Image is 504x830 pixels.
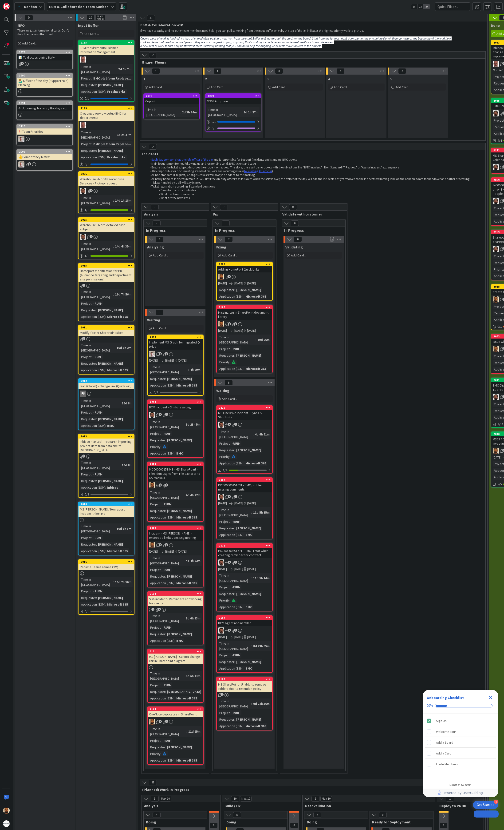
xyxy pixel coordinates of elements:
[147,177,483,181] li: All newly handled incidents remain in BMC until the on-duty officer's shift is over. When the shi...
[80,241,113,251] div: Time in [GEOGRAPHIC_DATA]
[115,132,115,137] span: :
[81,107,134,110] div: 2149
[215,228,270,233] span: In Progress
[436,761,458,767] div: Invite Members
[205,125,261,131] div: 0/1
[17,78,72,88] div: 💁🏼‍♂️ Officer of the day (Support role) Planning
[147,192,483,196] li: What has been done so far
[328,76,330,81] span: 4
[144,212,203,216] span: Analysis
[222,220,230,226] span: 7
[97,82,124,88] div: [PERSON_NAME]
[149,144,157,150] span: 14
[114,244,133,249] div: 14d 4h 35m
[145,107,180,117] div: Time in [GEOGRAPHIC_DATA]
[217,305,272,309] div: 2166
[213,68,221,74] span: 1
[411,4,417,9] span: 1x
[24,4,37,9] span: Kanban
[17,101,72,105] div: 1991
[147,245,164,249] span: Analysing
[80,195,113,206] div: Time in [GEOGRAPHIC_DATA]
[151,158,213,162] a: Each day someone has the role officer of the day
[146,228,201,233] span: In Progress
[398,68,406,74] span: 0
[79,325,134,330] div: 2011
[148,526,203,530] div: 2020
[487,694,494,701] div: Close Checklist
[148,412,203,418] div: AC
[212,126,216,131] span: 0 / 1
[17,128,72,135] div: ‼️Team Priorities
[79,40,134,55] div: 2185ESM requirements Huisman Information Management
[284,228,339,233] span: In Progress
[28,162,31,165] span: 1
[90,235,93,238] span: 1
[156,236,164,242] span: 0
[497,138,502,143] span: 4/4
[79,218,134,232] div: 2085Warehouse - More detailed case subject
[425,789,496,797] a: Powered by UserGuiding
[212,119,216,124] span: 0 / 1
[425,726,496,737] div: Welcome Tour is incomplete.
[17,50,72,54] div: 1979
[79,263,134,268] div: 2015
[205,94,261,98] div: 2269
[97,18,104,20] div: Max 15
[25,15,33,20] span: 5
[80,76,91,81] div: Project
[180,110,181,115] span: :
[18,161,24,168] img: Rd
[217,406,272,410] div: 2225
[147,181,483,185] li: Tickets handled by Dolf will stay in BMC
[147,188,483,192] li: Describe the current situation
[217,543,272,558] div: 2072INC000000251771 - BMC - Error when creating reminder for contract
[427,695,464,700] div: Onboarding Checklist
[436,750,451,756] div: Add a Card
[3,820,10,827] img: avatar
[80,234,86,240] img: AC
[493,110,499,116] img: AC
[79,263,134,282] div: 2015Homeport modification for PR (Audience targeting and Department site permissions)
[105,155,106,160] span: :
[116,67,117,72] span: :
[473,801,498,809] div: Open Get Started checklist, remaining modules: 4
[148,462,203,466] div: 2018
[19,51,72,54] div: 1979
[81,264,134,267] div: 2015
[85,253,89,258] span: 1 / 1
[79,207,134,213] div: 1/1
[79,434,134,453] div: 2013Inbisco Plantool - research importing project data from datalake to [GEOGRAPHIC_DATA]
[148,462,203,481] div: 2018INC000000251943 - MS SharePoint - Files don't sync from File Explorer to KA-Manuals
[219,263,272,266] div: 2009
[79,188,134,194] div: AC
[148,400,203,404] div: 2280
[205,76,207,81] span: 2
[80,130,115,140] div: Time in [GEOGRAPHIC_DATA]
[217,274,272,280] div: DM
[148,335,203,339] div: 2069
[291,220,299,226] span: 0
[80,188,86,194] img: AC
[217,494,272,500] div: AC
[275,68,283,74] span: 0
[436,718,447,724] div: Sign Up
[17,101,72,111] div: 1991✈ Upcoming Training / Holidays etc.
[390,76,392,81] span: 5
[220,204,228,210] span: 7
[217,677,272,681] div: 2169
[147,158,483,162] li: and is responsible for Support (incidents and standard BMC tickets)
[80,89,105,94] div: Application (ESM)
[218,422,224,428] img: AC
[493,68,503,72] i: Not Set
[80,82,96,88] div: Requester
[149,719,155,725] img: DM
[216,245,226,249] span: Fixing
[217,627,272,634] div: AC
[149,52,157,58] span: 2
[97,148,124,153] div: [PERSON_NAME]
[3,807,10,814] img: DM
[148,400,203,410] div: 2280BCM Incident - CI Info is wrong
[205,94,261,104] div: 2269M365 Adoption
[152,68,160,74] span: 1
